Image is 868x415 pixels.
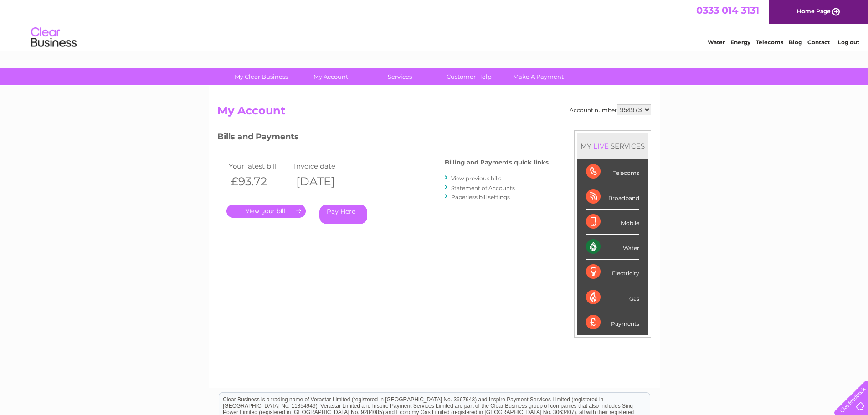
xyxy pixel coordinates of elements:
[586,210,639,235] div: Mobile
[501,68,576,85] a: Make A Payment
[730,39,750,46] a: Energy
[838,39,859,46] a: Log out
[445,159,549,166] h4: Billing and Payments quick links
[217,130,549,146] h3: Bills and Payments
[591,142,611,150] div: LIVE
[292,160,357,172] td: Invoice date
[789,39,802,46] a: Blog
[586,159,639,184] div: Telecoms
[31,24,77,51] img: logo.png
[807,39,830,46] a: Contact
[226,205,306,218] a: .
[696,5,759,16] a: 0333 014 3131
[319,205,367,224] a: Pay Here
[708,39,725,46] a: Water
[293,68,368,85] a: My Account
[586,285,639,310] div: Gas
[586,310,639,335] div: Payments
[570,104,651,115] div: Account number
[451,184,515,191] a: Statement of Accounts
[586,235,639,260] div: Water
[577,133,648,159] div: MY SERVICES
[586,184,639,210] div: Broadband
[224,68,299,85] a: My Clear Business
[219,5,650,44] div: Clear Business is a trading name of Verastar Limited (registered in [GEOGRAPHIC_DATA] No. 3667643...
[226,172,292,191] th: £93.72
[451,194,510,200] a: Paperless bill settings
[226,160,292,172] td: Your latest bill
[451,175,501,182] a: View previous bills
[431,68,507,85] a: Customer Help
[756,39,783,46] a: Telecoms
[362,68,437,85] a: Services
[586,260,639,285] div: Electricity
[292,172,357,191] th: [DATE]
[217,104,651,122] h2: My Account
